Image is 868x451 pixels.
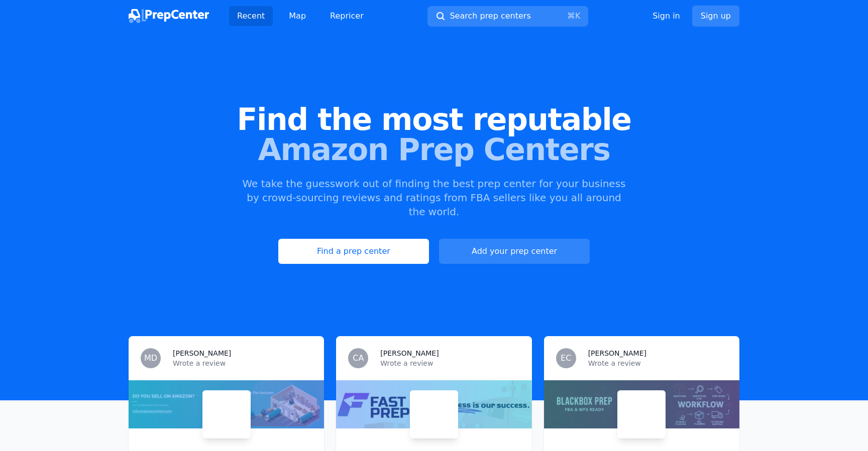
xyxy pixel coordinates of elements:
[561,354,571,362] span: EC
[567,11,575,21] kbd: ⌘
[16,134,852,165] span: Amazon Prep Centers
[144,354,157,362] span: MD
[450,10,530,22] span: Search prep centers
[229,6,273,26] a: Recent
[281,6,314,26] a: Map
[322,6,372,26] a: Repricer
[588,348,646,358] h3: [PERSON_NAME]
[129,9,209,23] img: PrepCenter
[241,177,627,219] p: We take the guesswork out of finding the best prep center for your business by crowd-sourcing rev...
[588,358,727,368] p: Wrote a review
[653,10,680,22] a: Sign in
[173,348,231,358] h3: [PERSON_NAME]
[439,239,590,264] a: Add your prep center
[278,239,429,264] a: Find a prep center
[380,348,439,358] h3: [PERSON_NAME]
[427,6,588,27] button: Search prep centers⌘K
[380,358,519,368] p: Wrote a review
[353,354,364,362] span: CA
[16,104,852,134] span: Find the most reputable
[575,11,581,21] kbd: K
[412,392,456,436] img: Fast Prep
[204,392,249,436] img: New Jersey Prep Center
[619,392,664,436] img: Black Box Preps
[173,358,312,368] p: Wrote a review
[692,6,739,27] a: Sign up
